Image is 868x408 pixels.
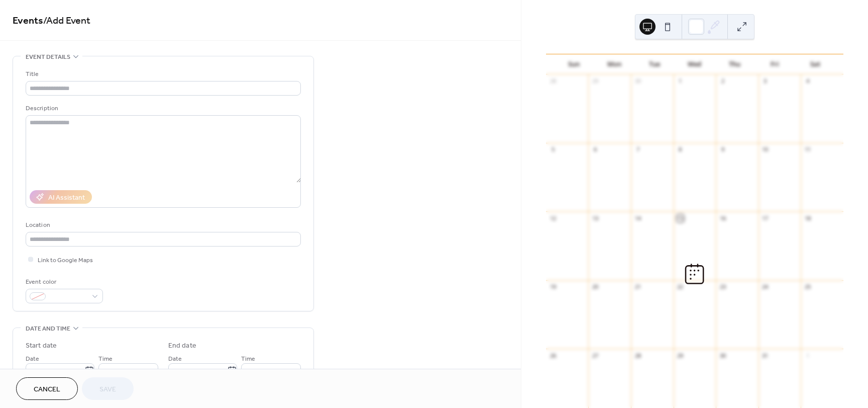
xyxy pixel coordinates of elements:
[634,352,641,359] div: 28
[26,354,39,364] span: Date
[719,283,726,291] div: 23
[715,54,755,74] div: Thu
[591,283,599,291] div: 20
[549,214,557,222] div: 12
[16,377,78,400] button: Cancel
[762,283,769,291] div: 24
[634,77,641,85] div: 30
[762,146,769,153] div: 10
[591,77,599,85] div: 29
[634,54,675,74] div: Tue
[634,214,641,222] div: 14
[168,341,196,351] div: End date
[677,214,684,222] div: 15
[804,352,811,359] div: 1
[43,11,90,31] span: / Add Event
[26,220,299,230] div: Location
[554,54,594,74] div: Sun
[677,77,684,85] div: 1
[719,352,726,359] div: 30
[549,77,557,85] div: 28
[26,323,70,334] span: Date and time
[762,214,769,222] div: 17
[719,146,726,153] div: 9
[26,69,299,79] div: Title
[677,146,684,153] div: 8
[719,77,726,85] div: 2
[168,354,182,364] span: Date
[26,103,299,114] div: Description
[719,214,726,222] div: 16
[26,277,101,287] div: Event color
[634,146,641,153] div: 7
[98,354,113,364] span: Time
[795,54,835,74] div: Sat
[594,54,634,74] div: Mon
[762,352,769,359] div: 31
[804,77,811,85] div: 4
[677,352,684,359] div: 29
[13,11,43,31] a: Events
[804,283,811,291] div: 25
[26,52,70,62] span: Event details
[804,146,811,153] div: 11
[804,214,811,222] div: 18
[591,214,599,222] div: 13
[549,352,557,359] div: 26
[591,146,599,153] div: 6
[755,54,795,74] div: Fri
[762,77,769,85] div: 3
[38,255,93,266] span: Link to Google Maps
[634,283,641,291] div: 21
[549,146,557,153] div: 5
[549,283,557,291] div: 19
[241,354,255,364] span: Time
[26,341,57,351] div: Start date
[677,283,684,291] div: 22
[591,352,599,359] div: 27
[675,54,715,74] div: Wed
[34,384,60,395] span: Cancel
